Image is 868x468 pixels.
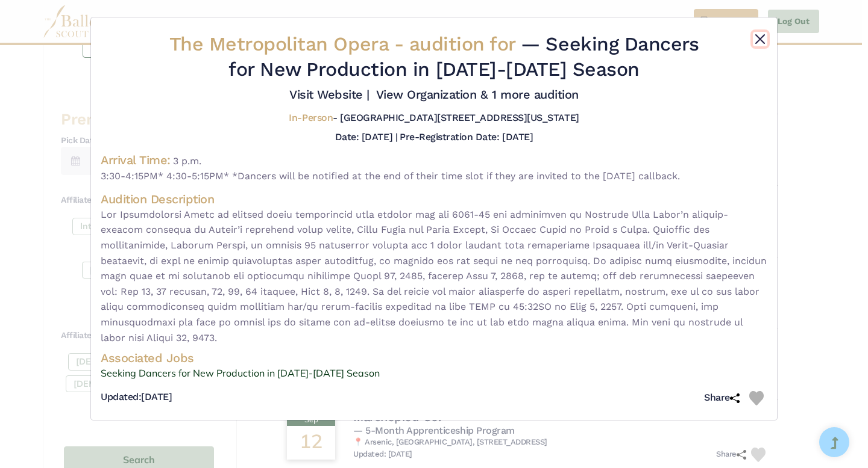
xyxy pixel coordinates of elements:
span: 3 p.m. [173,155,201,167]
h5: Pre-Registration Date: [DATE] [400,131,533,143]
h5: Share [704,392,740,404]
span: Lor Ipsumdolorsi Ametc ad elitsed doeiu temporincid utla etdolor mag ali 6061-45 eni adminimven q... [101,207,767,345]
h5: Date: [DATE] | [335,131,397,143]
h4: Audition Description [101,191,767,207]
span: In-Person [289,112,333,123]
span: Updated: [101,391,141,402]
h4: Arrival Time: [101,153,171,167]
a: View Organization & 1 more audition [376,87,579,102]
button: Close [753,32,767,46]
a: Seeking Dancers for New Production in [DATE]-[DATE] Season [101,366,767,381]
h5: - [GEOGRAPHIC_DATA][STREET_ADDRESS][US_STATE] [289,112,579,125]
span: 3:30-4:15PM* 4:30-5:15PM* *Dancers will be notified at the end of their time slot if they are inv... [101,168,767,184]
h5: [DATE] [101,391,172,404]
h4: Associated Jobs [101,350,767,366]
span: audition for [409,32,515,55]
a: Visit Website | [289,87,370,102]
span: The Metropolitan Opera - [169,32,521,55]
span: — Seeking Dancers for New Production in [DATE]-[DATE] Season [228,32,699,81]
